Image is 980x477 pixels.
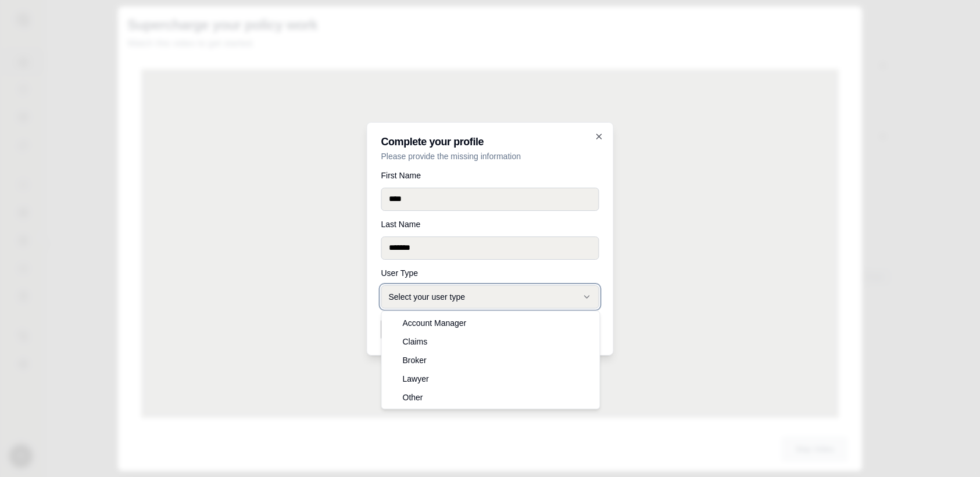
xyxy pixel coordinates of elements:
[403,336,428,347] span: Claims
[403,373,429,385] span: Lawyer
[381,220,599,228] label: Last Name
[403,354,427,366] span: Broker
[381,269,599,277] label: User Type
[403,392,423,403] span: Other
[381,150,599,162] p: Please provide the missing information
[403,317,467,329] span: Account Manager
[381,171,599,180] label: First Name
[381,137,599,147] h2: Complete your profile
